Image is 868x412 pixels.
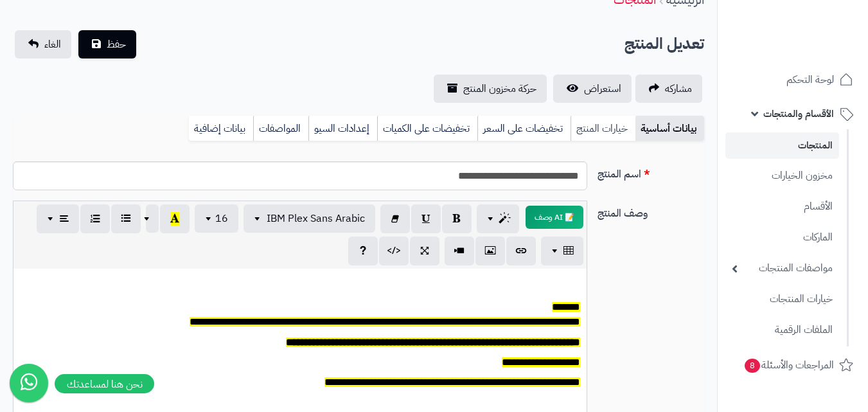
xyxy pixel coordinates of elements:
[253,116,308,141] a: المواصفات
[195,204,238,233] button: 16
[725,162,839,190] a: مخزون الخيارات
[725,255,839,282] a: مواصفات المنتجات
[665,81,692,96] span: مشاركه
[107,37,126,52] span: حفظ
[745,359,760,373] span: 8
[215,211,228,226] span: 16
[725,132,839,159] a: المنتجات
[571,116,635,141] a: خيارات المنتج
[189,116,253,141] a: بيانات إضافية
[434,75,547,103] a: حركة مخزون المنتج
[463,81,536,96] span: حركة مخزون المنتج
[553,75,632,103] a: استعراض
[763,105,834,123] span: الأقسام والمنتجات
[244,204,375,233] button: IBM Plex Sans Arabic
[743,356,834,374] span: المراجعات والأسئلة
[725,193,839,220] a: الأقسام
[592,201,709,221] label: وصف المنتج
[78,30,136,58] button: حفظ
[635,116,704,141] a: بيانات أساسية
[725,224,839,251] a: الماركات
[44,37,61,52] span: الغاء
[377,116,477,141] a: تخفيضات على الكميات
[477,116,571,141] a: تخفيضات على السعر
[725,316,839,344] a: الملفات الرقمية
[267,211,365,226] span: IBM Plex Sans Arabic
[725,350,860,381] a: المراجعات والأسئلة8
[15,30,71,58] a: الغاء
[624,31,704,57] h2: تعديل المنتج
[308,116,377,141] a: إعدادات السيو
[786,71,834,89] span: لوحة التحكم
[584,81,621,96] span: استعراض
[725,285,839,313] a: خيارات المنتجات
[526,206,583,229] button: 📝 AI وصف
[725,64,860,95] a: لوحة التحكم
[635,75,702,103] a: مشاركه
[592,161,709,182] label: اسم المنتج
